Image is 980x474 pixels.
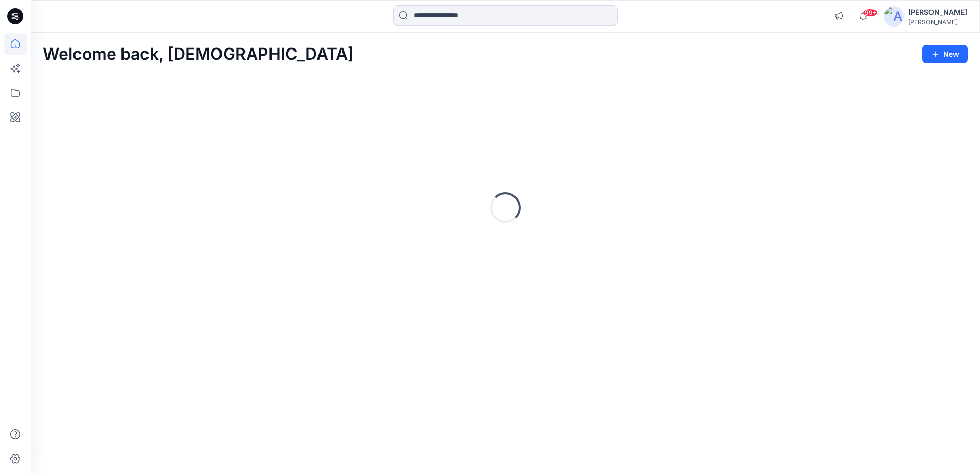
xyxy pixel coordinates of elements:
[884,6,904,27] img: avatar
[43,45,354,64] h2: Welcome back, [DEMOGRAPHIC_DATA]
[908,6,967,18] div: [PERSON_NAME]
[863,9,878,17] span: 99+
[922,45,968,63] button: New
[908,18,967,26] div: [PERSON_NAME]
